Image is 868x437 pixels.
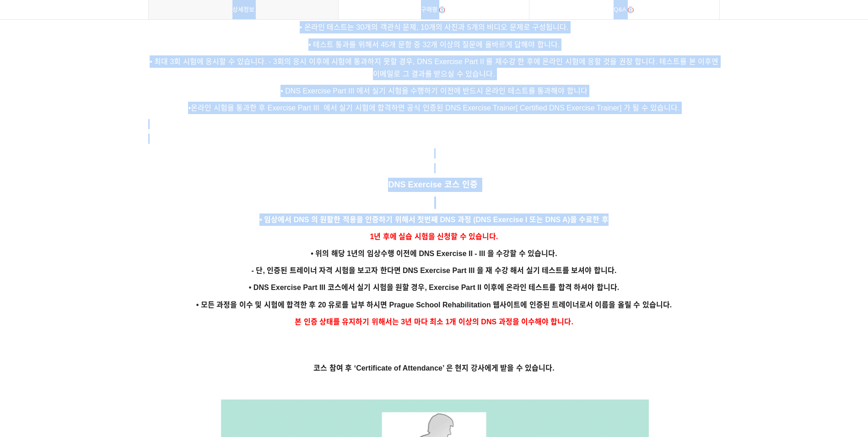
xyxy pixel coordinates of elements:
[437,5,447,15] span: 0
[313,364,554,372] strong: 코스 참여 후 ‘Certificate of Attendance’ 은 현지 강사에게 받을 수 있습니다.
[308,41,560,49] span: • 테스트 통과를 위해서 45개 문항 중 32개 이상의 질문에 올바르게 답해야 합니다.
[311,250,557,257] span: • 위의 해당 1년의 임상수행 이전에 DNS Exercise II - III 을 수강할 수 있습니다.
[196,301,672,309] span: • 모든 과정을 이수 및 시험에 합격한 후 20 유로를 납부 하시면 Prague School Rehabilitation 웹사이트에 인증된 트레이너로서 이름을 올릴 수 있습니다.
[300,23,569,31] span: • 온라인 테스트는 30개의 객관식 문제, 10개의 사진과 5개의 비디오 문제로 구성됩니다.
[249,284,619,291] span: • DNS Exercise Part III 코스에서 실기 시험을 원할 경우, Exercise Part II 이후에 온라인 테스트를 합격 하셔야 합니다.
[188,104,679,112] span: •온라인 시험을 통과한 후 Exercise Part III 에서 실기 시험에 합격하면 공식 인증된 DNS Exercise Trainer[ Certified DNS Exerci...
[259,216,609,224] span: • 임상에서 DNS 의 원활한 적용을 인증하기 위해서 첫번째 DNS 과정 (DNS Exercise I 또는 DNS A)을 수료한 후
[295,318,573,326] span: 본 인증 상태를 유지하기 위해서는 3년 마다 최소 1개 이상의 DNS 과정을 이수해야 합니다.
[280,87,588,95] span: • DNS Exercise Part III 에서 실기 시험을 수행하기 이전에 반드시 온라인 테스트를 통과해야 합니다
[252,267,617,274] span: - 단, 인증된 트레이너 자격 시험을 보고자 한다면 DNS Exercise Part III 을 재 수강 해서 실기 테스트를 보셔야 합니다.
[626,5,636,15] span: 0
[388,180,477,189] strong: DNS Exercise 코스 인증
[370,233,498,240] span: 1년 후에 실습 시험을 신청할 수 있습니다.
[150,58,718,78] span: • 최대 3회 시험에 응시할 수 있습니다. - 3회의 응시 이후에 시험에 통과하지 못할 경우, DNS Exercise Part II 를 재수강 한 후에 온라인 시험에 응할 것...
